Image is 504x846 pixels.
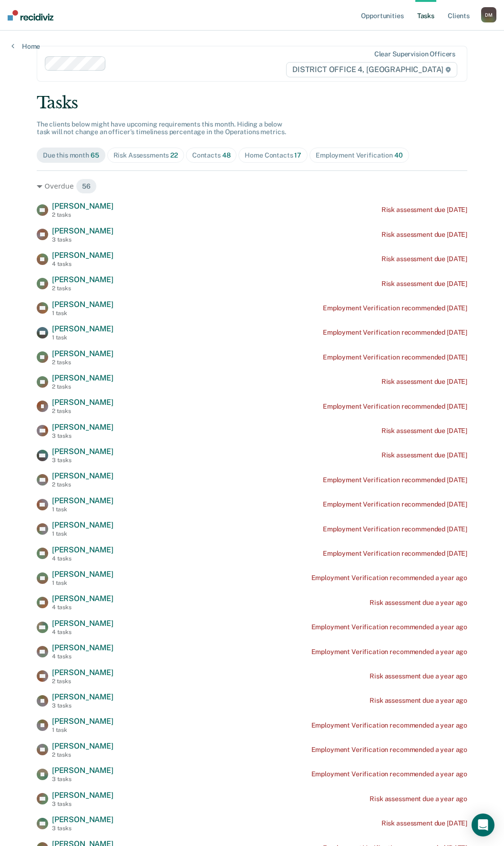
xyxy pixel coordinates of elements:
div: Contacts [192,151,231,159]
div: Risk assessment due [DATE] [381,255,467,263]
div: Employment Verification recommended [DATE] [323,304,467,312]
div: Risk assessment due [DATE] [381,280,467,288]
div: Risk assessment due [DATE] [381,427,467,435]
span: 48 [222,151,231,159]
div: 1 task [52,506,113,513]
div: 1 task [52,727,113,733]
div: 1 task [52,334,113,341]
span: [PERSON_NAME] [52,226,113,235]
div: Open Intercom Messenger [472,814,494,836]
span: [PERSON_NAME] [52,471,113,480]
div: Due this month [43,151,99,159]
div: 3 tasks [52,433,113,439]
div: Risk assessment due a year ago [370,672,467,680]
span: [PERSON_NAME] [52,349,113,358]
div: 4 tasks [52,261,113,267]
span: [PERSON_NAME] [52,423,113,432]
button: DM [481,7,496,22]
span: [PERSON_NAME] [52,692,113,701]
div: 2 tasks [52,285,113,292]
div: Employment Verification recommended a year ago [311,574,468,582]
div: 4 tasks [52,629,113,635]
div: Employment Verification [316,151,402,159]
div: Employment Verification recommended a year ago [311,770,468,778]
span: 17 [294,151,301,159]
span: [PERSON_NAME] [52,373,113,382]
span: [PERSON_NAME] [52,201,113,211]
span: [PERSON_NAME] [52,791,113,800]
span: [PERSON_NAME] [52,766,113,775]
div: 3 tasks [52,457,113,464]
span: [PERSON_NAME] [52,741,113,751]
div: 2 tasks [52,751,113,758]
span: [PERSON_NAME] [52,717,113,726]
span: [PERSON_NAME] [52,447,113,456]
div: 2 tasks [52,211,113,218]
div: 3 tasks [52,776,113,783]
div: 2 tasks [52,359,113,366]
span: [PERSON_NAME] [52,496,113,505]
span: [PERSON_NAME] [52,520,113,529]
div: 3 tasks [52,236,113,243]
span: [PERSON_NAME] [52,570,113,579]
span: 65 [91,151,99,159]
span: The clients below might have upcoming requirements this month. Hiding a below task will not chang... [37,120,286,136]
div: Employment Verification recommended [DATE] [323,328,467,337]
div: Employment Verification recommended a year ago [311,746,468,754]
span: [PERSON_NAME] [52,545,113,554]
div: 3 tasks [52,825,113,832]
div: Employment Verification recommended [DATE] [323,402,467,411]
div: 3 tasks [52,702,113,709]
div: 2 tasks [52,481,113,488]
div: 2 tasks [52,383,113,390]
div: Employment Verification recommended [DATE] [323,550,467,558]
div: Employment Verification recommended a year ago [311,648,468,656]
span: [PERSON_NAME] [52,324,113,333]
div: Risk assessment due [DATE] [381,206,467,214]
div: Tasks [37,93,467,113]
span: [PERSON_NAME] [52,300,113,309]
a: Home [11,42,40,51]
span: 40 [394,151,403,159]
span: 56 [76,179,97,194]
span: DISTRICT OFFICE 4, [GEOGRAPHIC_DATA] [286,62,457,77]
div: 4 tasks [52,604,113,611]
div: Home Contacts [245,151,301,159]
div: Risk assessment due [DATE] [381,819,467,827]
div: Overdue 56 [37,179,467,194]
div: Clear supervision officers [374,50,455,58]
div: Risk assessment due a year ago [370,697,467,705]
span: [PERSON_NAME] [52,398,113,407]
div: 1 task [52,580,113,586]
div: Risk assessment due [DATE] [381,231,467,239]
span: [PERSON_NAME] [52,594,113,603]
div: Employment Verification recommended [DATE] [323,476,467,484]
div: Risk Assessments [113,151,178,159]
div: Employment Verification recommended [DATE] [323,525,467,533]
div: Employment Verification recommended a year ago [311,721,468,730]
div: 2 tasks [52,678,113,685]
span: [PERSON_NAME] [52,668,113,677]
div: 1 task [52,530,113,537]
span: [PERSON_NAME] [52,275,113,284]
div: Employment Verification recommended [DATE] [323,500,467,508]
div: 3 tasks [52,801,113,807]
span: 22 [170,151,178,159]
span: [PERSON_NAME] [52,619,113,628]
div: 1 task [52,310,113,317]
div: Risk assessment due [DATE] [381,451,467,459]
span: [PERSON_NAME] [52,815,113,824]
div: Risk assessment due a year ago [370,599,467,607]
div: 2 tasks [52,408,113,414]
div: Employment Verification recommended [DATE] [323,353,467,361]
span: [PERSON_NAME] [52,251,113,260]
div: 4 tasks [52,653,113,660]
div: Employment Verification recommended a year ago [311,623,468,631]
div: Risk assessment due a year ago [370,795,467,803]
div: 4 tasks [52,555,113,562]
div: D M [481,7,496,22]
span: [PERSON_NAME] [52,643,113,652]
div: Risk assessment due [DATE] [381,378,467,386]
img: Recidiviz [8,10,53,21]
